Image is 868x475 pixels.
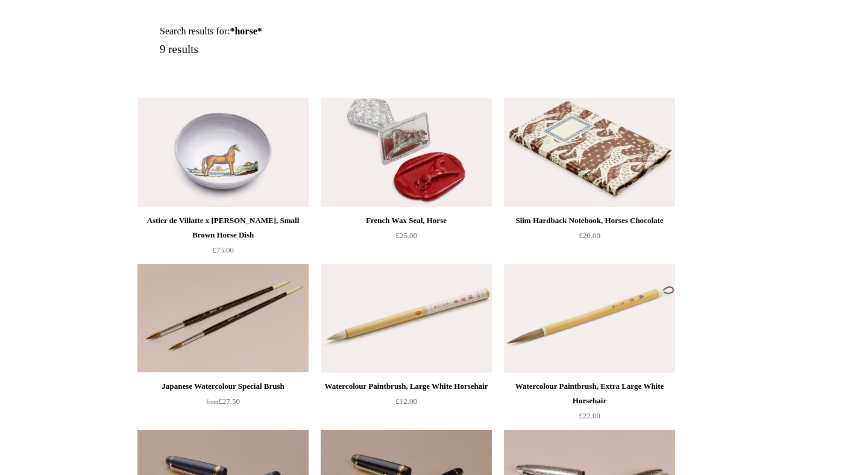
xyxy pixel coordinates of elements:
div: Slim Hardback Notebook, Horses Chocolate [507,213,672,228]
a: Watercolour Paintbrush, Extra Large White Horsehair Watercolour Paintbrush, Extra Large White Hor... [504,264,675,373]
span: £27.50 [206,397,240,406]
span: from [206,398,218,405]
span: £25.00 [395,231,417,240]
h5: 9 results [160,43,448,57]
a: Watercolour Paintbrush, Large White Horsehair Watercolour Paintbrush, Large White Horsehair [321,264,492,373]
a: Japanese Watercolour Special Brush Japanese Watercolour Special Brush [137,264,309,373]
span: £22.00 [579,411,600,420]
a: French Wax Seal, Horse £25.00 [321,213,492,263]
h1: Search results for: [160,25,448,37]
div: Watercolour Paintbrush, Large White Horsehair [324,379,489,394]
a: Astier de Villatte x John Derian Desk, Small Brown Horse Dish Astier de Villatte x John Derian De... [137,98,309,207]
a: Watercolour Paintbrush, Large White Horsehair £12.00 [321,379,492,429]
img: Astier de Villatte x John Derian Desk, Small Brown Horse Dish [137,98,309,207]
img: Watercolour Paintbrush, Large White Horsehair [321,264,492,373]
a: Slim Hardback Notebook, Horses Chocolate Slim Hardback Notebook, Horses Chocolate [504,98,675,207]
a: Watercolour Paintbrush, Extra Large White Horsehair £22.00 [504,379,675,429]
div: Watercolour Paintbrush, Extra Large White Horsehair [507,379,672,408]
img: Slim Hardback Notebook, Horses Chocolate [504,98,675,207]
a: French Wax Seal, Horse French Wax Seal, Horse [321,98,492,207]
span: £20.00 [579,231,600,240]
div: French Wax Seal, Horse [324,213,489,228]
span: £12.00 [395,397,417,406]
div: Japanese Watercolour Special Brush [140,379,306,394]
a: Slim Hardback Notebook, Horses Chocolate £20.00 [504,213,675,263]
div: Astier de Villatte x [PERSON_NAME], Small Brown Horse Dish [140,213,306,242]
img: French Wax Seal, Horse [321,98,492,207]
img: Watercolour Paintbrush, Extra Large White Horsehair [504,264,675,373]
a: Astier de Villatte x [PERSON_NAME], Small Brown Horse Dish £75.00 [137,213,309,263]
span: £75.00 [212,245,234,254]
a: Japanese Watercolour Special Brush from£27.50 [137,379,309,429]
img: Japanese Watercolour Special Brush [137,264,309,373]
